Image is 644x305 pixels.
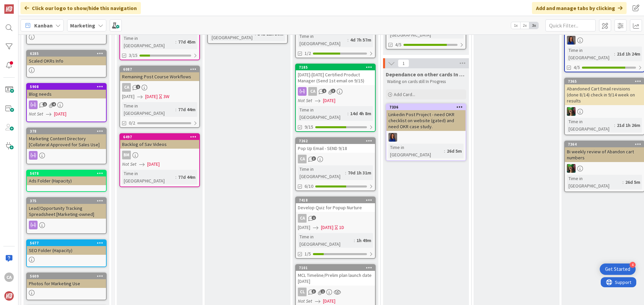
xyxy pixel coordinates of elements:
div: 375 [30,199,106,203]
span: [DATE] [145,93,158,100]
div: 7418 [299,198,375,203]
div: 5609 [27,273,106,279]
span: 1/5 [305,250,311,257]
span: : [175,173,176,181]
span: : [347,110,348,117]
div: 4 [630,262,636,268]
div: Develop Quiz for Popup Nurture [296,203,375,212]
a: 375Lead/Opportunity Tracking Spreadsheet [Marketing-owned] [26,197,107,234]
div: 5678Ads Folder (Hapacity) [27,170,106,185]
div: 5609Photos for Marketing Use [27,273,106,288]
span: 6/10 [305,183,313,190]
span: 3 [312,156,316,161]
div: 77d 45m [176,38,197,46]
a: 7418Develop Quiz for Popup NurtureCA[DATE][DATE]1DTime in [GEOGRAPHIC_DATA]:1h 49m1/5 [295,197,376,259]
span: : [354,237,355,244]
div: 378Marketing Content Directory [Collateral Approved for Sales Use] [27,128,106,149]
a: 6497Backlog of Sav VideosBMNot Set[DATE]Time in [GEOGRAPHIC_DATA]:77d 44m [119,133,200,187]
span: 1x [511,22,520,29]
div: Backlog of Sav Videos [120,140,199,149]
div: CA [120,83,199,92]
div: CL [298,288,307,296]
div: Time in [GEOGRAPHIC_DATA] [388,144,444,158]
div: 5677 [27,240,106,246]
span: : [614,50,615,58]
span: 2 [43,102,47,106]
div: 7262 [296,138,375,144]
div: 77d 44m [176,173,197,181]
div: 7262 [299,139,375,143]
div: MCL Timeline/Prelim plan launch date [DATE] [296,271,375,286]
div: 5908 [27,84,106,90]
img: Visit kanbanzone.com [4,4,14,14]
span: 3 [312,289,316,294]
div: Click our logo to show/hide this navigation [20,2,141,14]
div: CA [298,155,307,163]
div: Lead/Opportunity Tracking Spreadsheet [Marketing-owned] [27,204,106,219]
div: CA [296,155,375,163]
span: : [175,38,176,46]
div: 7101MCL Timeline/Prelim plan launch date [DATE] [296,265,375,286]
div: 7101 [296,265,375,271]
i: Not Set [122,161,137,167]
span: 3 [331,89,335,93]
div: SL [386,133,466,142]
span: 4/5 [395,41,401,48]
div: 5678 [27,170,106,176]
div: 70d 1h 31m [346,169,373,176]
div: 4d 7h 57m [348,36,373,44]
div: 7336 [389,105,466,109]
input: Quick Filter... [545,19,596,31]
span: 4 [52,102,56,106]
div: CA [4,273,14,282]
span: : [347,36,348,44]
div: CA [296,87,375,96]
div: Abandoned Cart Email revisions (done 8/14) check in 9/14 week on results [565,84,644,105]
div: 375 [27,198,106,204]
span: Kanban [34,21,53,29]
div: 6087 [123,67,199,72]
div: 6087Remaining Post Course Workflows [120,66,199,81]
span: : [345,169,346,176]
i: Not Set [298,298,312,304]
div: 6497 [123,135,199,139]
div: 7101 [299,265,375,270]
a: 6285Scaled OKRs Info [26,50,107,78]
div: Time in [GEOGRAPHIC_DATA] [122,102,175,117]
a: 5677SEO Folder (Hapacity) [26,239,107,267]
b: Marketing [70,22,95,29]
span: 9/15 [305,124,313,131]
img: SL [567,164,576,173]
div: 1h 49m [355,237,373,244]
div: BM [122,151,131,159]
span: 3/15 [129,52,138,59]
div: 7185 [299,65,375,70]
div: 7262Pop Up Email - SEND 9/18 [296,138,375,153]
div: Photos for Marketing Use [27,279,106,288]
span: [DATE] [323,97,335,104]
div: CA [308,87,317,96]
div: Blog needs [27,90,106,98]
div: 77d 44m [176,106,197,113]
div: 7336Linkedin Post Project - need OKR checklist on website (gated) and need OKR case study. [386,104,466,131]
div: Time in [GEOGRAPHIC_DATA] [567,175,623,189]
a: 5908Blog needsNot Set[DATE] [26,83,107,122]
div: SEO Folder (Hapacity) [27,246,106,255]
div: 7364 [568,142,644,147]
div: 6285 [30,51,106,56]
span: 0/2 [129,120,135,127]
div: Ads Folder (Hapacity) [27,176,106,185]
div: Scaled OKRs Info [27,57,106,65]
span: 2x [520,22,529,29]
div: 378 [30,129,106,134]
div: Time in [GEOGRAPHIC_DATA] [298,233,354,248]
div: Open Get Started checklist, remaining modules: 4 [600,263,636,275]
span: : [175,106,176,113]
div: SL [565,164,644,173]
span: 3x [529,22,538,29]
img: SL [567,36,576,45]
span: 1 [321,289,325,294]
span: Add Card... [394,91,415,97]
div: 26d 5m [445,147,464,155]
a: 7262Pop Up Email - SEND 9/18CATime in [GEOGRAPHIC_DATA]:70d 1h 31m6/10 [295,137,376,191]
